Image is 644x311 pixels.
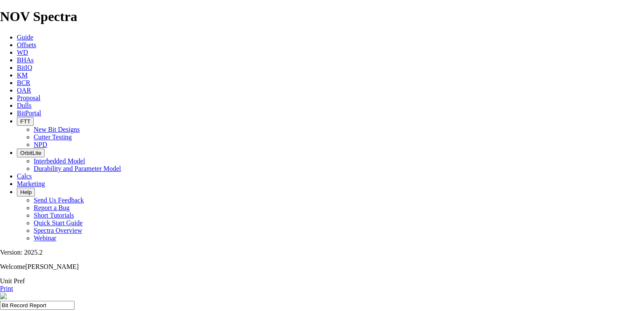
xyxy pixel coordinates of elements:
[17,49,28,56] a: WD
[17,180,45,187] a: Marketing
[34,126,80,133] a: New Bit Designs
[17,94,40,101] a: Proposal
[34,141,47,148] a: NPD
[34,227,82,234] a: Spectra Overview
[17,87,31,94] a: OAR
[34,133,72,141] a: Cutter Testing
[17,102,32,109] a: Dulls
[17,149,45,157] button: OrbitLite
[17,72,28,79] a: KM
[34,212,74,219] a: Short Tutorials
[20,118,30,125] span: FTT
[34,165,121,172] a: Durability and Parameter Model
[17,64,32,71] a: BitIQ
[34,219,82,226] a: Quick Start Guide
[17,188,35,197] button: Help
[25,263,79,270] span: [PERSON_NAME]
[17,109,41,117] a: BitPortal
[34,197,84,204] a: Send Us Feedback
[34,234,56,242] a: Webinar
[17,56,34,64] a: BHAs
[17,79,30,86] a: BCR
[34,157,85,165] a: Interbedded Model
[17,41,36,48] a: Offsets
[20,150,41,156] span: OrbitLite
[20,189,32,195] span: Help
[17,117,34,126] button: FTT
[17,34,33,41] a: Guide
[34,204,69,211] a: Report a Bug
[17,173,32,180] a: Calcs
